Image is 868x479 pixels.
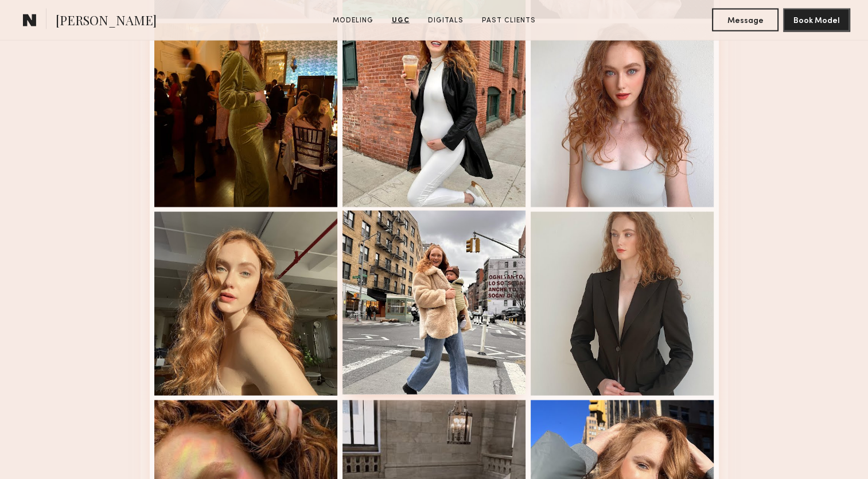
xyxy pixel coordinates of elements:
a: Past Clients [477,16,540,26]
a: Modeling [328,16,378,26]
button: Message [712,9,779,32]
button: Book Model [783,9,850,32]
a: Book Model [783,15,850,25]
span: [PERSON_NAME] [56,11,157,32]
a: Digitals [423,16,468,26]
a: UGC [387,16,414,26]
